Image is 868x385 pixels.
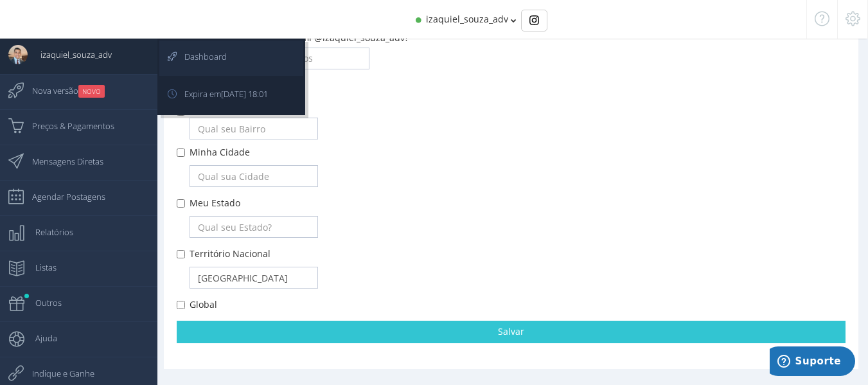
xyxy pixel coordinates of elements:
[19,145,103,177] span: Mensagens Diretas
[22,287,62,319] span: Outros
[190,247,270,260] label: Território Nacional
[78,85,105,98] small: NOVO
[177,301,185,309] input: Global
[28,39,112,71] span: izaquiel_souza_adv
[190,216,318,238] input: Qual seu Estado?
[177,250,185,258] input: Território Nacional
[190,118,318,139] input: Qual seu Bairro
[521,10,547,31] div: Basic example
[177,199,185,208] input: Meu Estado
[426,13,508,25] span: izaquiel_souza_adv
[190,197,240,210] label: Meu Estado
[190,165,318,187] input: Qual sua Cidade
[159,78,303,113] a: Expira em[DATE] 18:01
[19,110,114,142] span: Preços & Pagamentos
[19,181,105,213] span: Agendar Postagens
[172,40,227,73] span: Dashboard
[190,267,318,289] input: Qual seu País?
[770,346,855,379] iframe: Abre um widget para que você possa encontrar mais informações
[19,75,105,107] span: Nova versão
[22,216,73,248] span: Relatórios
[8,45,28,64] img: User Image
[221,88,268,100] span: [DATE] 18:01
[190,298,217,311] label: Global
[22,322,57,354] span: Ajuda
[177,321,846,343] a: Salvar
[172,78,268,110] span: Expira em
[159,40,303,76] a: Dashboard
[22,251,57,283] span: Listas
[529,15,539,25] img: Instagram_simple_icon.svg
[190,146,250,159] label: Minha Cidade
[177,148,185,157] input: Minha Cidade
